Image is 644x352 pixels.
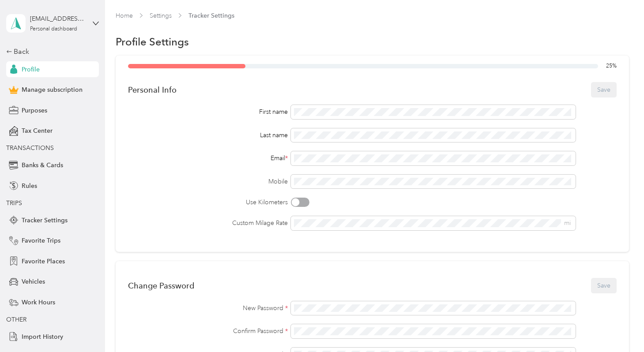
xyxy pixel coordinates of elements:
label: Custom Milage Rate [128,218,288,228]
div: Personal dashboard [30,26,77,32]
span: TRIPS [6,199,22,207]
h1: Profile Settings [116,37,189,46]
span: Work Hours [22,298,55,307]
span: Purposes [22,106,47,115]
span: Tracker Settings [188,11,234,20]
span: Favorite Places [22,257,65,266]
div: [EMAIL_ADDRESS][DOMAIN_NAME] [30,14,85,23]
a: Settings [150,12,172,19]
span: Favorite Trips [22,236,60,245]
label: Confirm Password [128,326,288,336]
div: Email [128,154,288,163]
label: Use Kilometers [128,198,288,207]
span: Banks & Cards [22,161,63,170]
span: mi [564,219,571,227]
div: Personal Info [128,85,177,94]
div: Back [6,46,94,57]
span: 25 % [606,62,617,70]
a: Home [116,12,133,19]
div: Change Password [128,281,194,290]
span: Rules [22,181,37,191]
span: Vehicles [22,277,45,286]
div: First name [128,107,288,116]
span: OTHER [6,316,26,323]
iframe: Everlance-gr Chat Button Frame [595,303,644,352]
label: Mobile [128,177,288,186]
span: Import History [22,332,63,341]
span: Tracker Settings [22,216,68,225]
span: Manage subscription [22,85,83,94]
span: TRANSACTIONS [6,144,54,152]
label: New Password [128,303,288,313]
div: Last name [128,131,288,140]
span: Tax Center [22,126,53,135]
span: Profile [22,65,40,74]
